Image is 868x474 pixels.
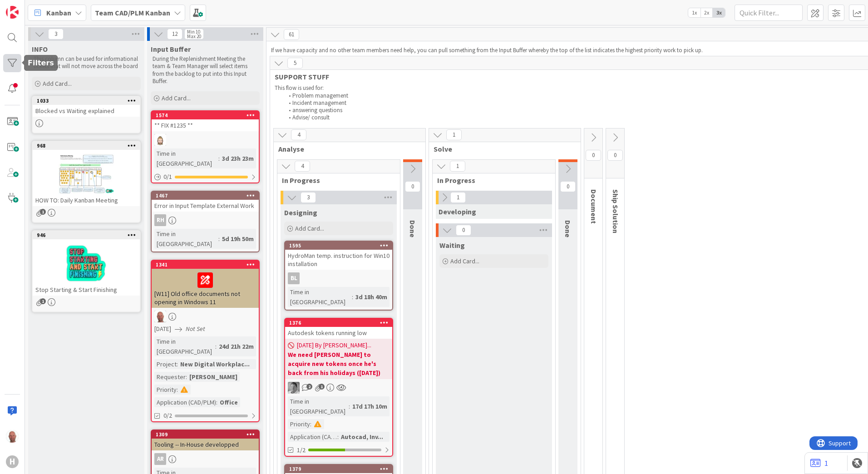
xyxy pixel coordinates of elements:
div: 1309Tooling -- In-House developped [152,430,259,450]
span: : [215,341,217,351]
div: 17d 17h 10m [350,401,390,411]
b: Team CAD/PLM Kanban [95,8,170,17]
span: [DATE] By [PERSON_NAME]... [297,341,371,350]
div: 1595 [289,242,392,249]
div: 1379 [285,465,392,473]
span: In Progress [437,176,544,185]
div: Time in [GEOGRAPHIC_DATA] [154,148,218,168]
span: 0 [560,181,576,192]
i: Not Set [186,325,205,333]
div: Stop Starting & Start Finishing [33,284,140,296]
div: Project [154,359,177,369]
div: 1574 [152,111,259,119]
div: Autodesk tokens running low [285,327,392,339]
div: 1341[W11] Old office documents not opening in Windows 11 [152,261,259,308]
img: RK [154,311,166,322]
div: Time in [GEOGRAPHIC_DATA] [154,336,215,356]
div: 1341 [156,262,259,268]
span: Analyse [278,144,414,153]
span: : [337,432,339,442]
div: 3d 23h 23m [220,153,256,163]
div: RK [152,311,259,322]
img: Rv [154,134,166,146]
span: 0 [607,150,623,161]
div: Min 10 [187,30,200,34]
span: 12 [167,29,182,39]
div: 1376Autodesk tokens running low [285,319,392,339]
span: Waiting [439,241,465,250]
div: HydroMan temp. instruction for Win10 installation [285,250,392,270]
div: Requester [154,372,186,382]
span: 1 [450,161,465,172]
span: Ship Solution [611,189,620,233]
div: 1595HydroMan temp. instruction for Win10 installation [285,242,392,270]
div: 1379 [289,466,392,472]
div: Error in Input Template External Work [152,200,259,212]
a: 1595HydroMan temp. instruction for Win10 installationBLTime in [GEOGRAPHIC_DATA]:3d 18h 40m [284,241,393,311]
div: Time in [GEOGRAPHIC_DATA] [288,396,349,416]
span: 5 [287,58,303,69]
img: AV [288,382,300,394]
a: 1467Error in Input Template External WorkRHTime in [GEOGRAPHIC_DATA]:5d 19h 50m [151,191,260,252]
span: Designing [284,208,317,217]
div: 1467 [156,193,259,199]
span: : [216,397,217,407]
div: 1467Error in Input Template External Work [152,192,259,212]
a: 968HOW TO: Daily Kanban Meeting [32,141,141,223]
span: 0 [456,225,471,236]
span: : [177,385,178,395]
div: Autocad, Inv... [339,432,385,442]
span: Kanban [46,7,71,18]
div: AV [285,382,392,394]
a: 1033Blocked vs Waiting explained [32,96,141,133]
div: HOW TO: Daily Kanban Meeting [33,194,140,206]
div: 968 [33,142,140,150]
span: Add Card... [162,94,191,102]
div: 1467 [152,192,259,200]
span: 3 [48,29,64,39]
span: Document [589,189,598,224]
p: During the Replenishment Meeting the team & Team Manager will select items from the backlog to pu... [153,55,258,85]
span: Done [563,220,572,237]
span: [DATE] [154,324,171,334]
div: 946Stop Starting & Start Finishing [33,231,140,296]
div: RH [152,214,259,226]
span: 61 [284,29,299,40]
span: Add Card... [450,257,479,265]
div: [W11] Old office documents not opening in Windows 11 [152,269,259,308]
div: BL [288,272,300,284]
span: 1x [688,8,700,17]
div: AR [152,453,259,465]
span: 1 [319,384,325,390]
img: RK [6,430,19,443]
div: Priority [154,385,177,395]
input: Quick Filter... [735,5,803,21]
div: 3d 18h 40m [353,292,390,302]
span: : [352,292,353,302]
b: We need [PERSON_NAME] to acquire new tokens once he's back from his holidays ([DATE]) [288,350,390,377]
div: Application (CAD/PLM) [154,397,216,407]
div: 1341 [152,261,259,269]
span: 1/2 [297,445,306,455]
div: Max 20 [187,34,201,39]
a: 1376Autodesk tokens running low[DATE] By [PERSON_NAME]...We need [PERSON_NAME] to acquire new tok... [284,318,393,457]
a: 1341[W11] Old office documents not opening in Windows 11RK[DATE]Not SetTime in [GEOGRAPHIC_DATA]:... [151,260,260,422]
div: 1595 [285,242,392,250]
div: Time in [GEOGRAPHIC_DATA] [288,287,352,307]
a: 1 [810,458,828,469]
span: 0 / 1 [163,172,172,182]
span: Support [19,1,41,12]
div: 968 [37,143,140,149]
span: 3x [713,8,725,17]
span: 0/2 [163,411,172,420]
span: 4 [295,161,310,172]
div: Time in [GEOGRAPHIC_DATA] [154,229,218,249]
img: Visit kanbanzone.com [6,6,19,19]
span: In Progress [282,176,389,185]
span: Add Card... [43,79,72,88]
div: 1376 [289,320,392,326]
span: 2 [306,384,312,390]
div: 1033 [37,98,140,104]
span: : [218,234,220,244]
div: 946 [33,231,140,239]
